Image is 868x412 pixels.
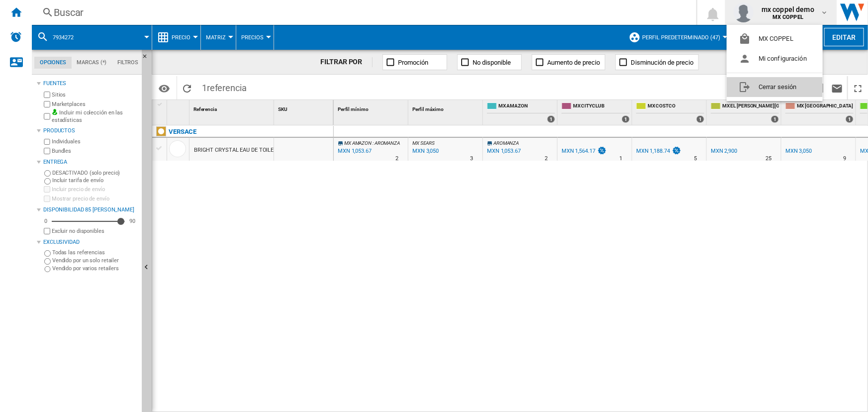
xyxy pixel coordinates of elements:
[727,49,823,69] button: Mi configuración
[727,29,823,49] button: MX COPPEL
[727,77,823,97] button: Cerrar sesión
